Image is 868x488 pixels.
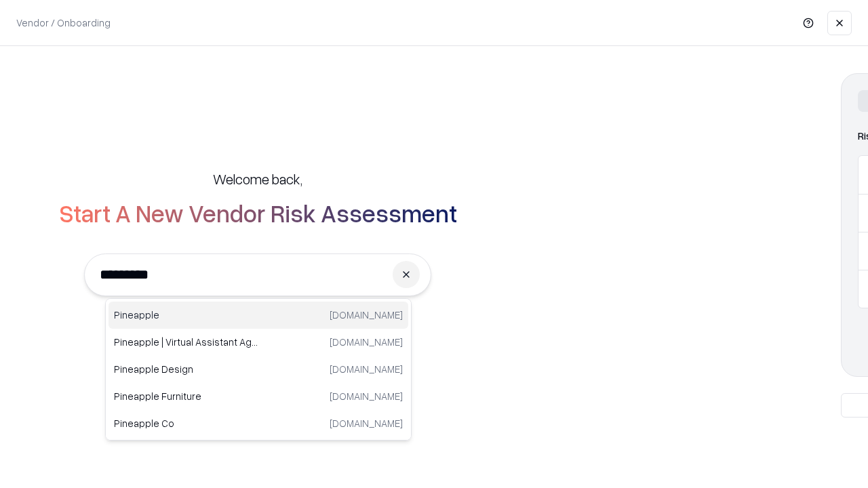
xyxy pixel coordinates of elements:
div: Suggestions [105,298,412,441]
p: [DOMAIN_NAME] [330,308,403,322]
p: [DOMAIN_NAME] [330,389,403,403]
p: Pineapple Co [114,416,258,430]
p: Vendor / Onboarding [16,16,111,30]
p: [DOMAIN_NAME] [330,335,403,349]
p: [DOMAIN_NAME] [330,362,403,376]
p: Pineapple Furniture [114,389,258,403]
p: Pineapple [114,308,258,322]
p: Pineapple Design [114,362,258,376]
h2: Start A New Vendor Risk Assessment [59,199,457,226]
h5: Welcome back, [213,169,302,188]
p: [DOMAIN_NAME] [330,416,403,430]
p: Pineapple | Virtual Assistant Agency [114,335,258,349]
